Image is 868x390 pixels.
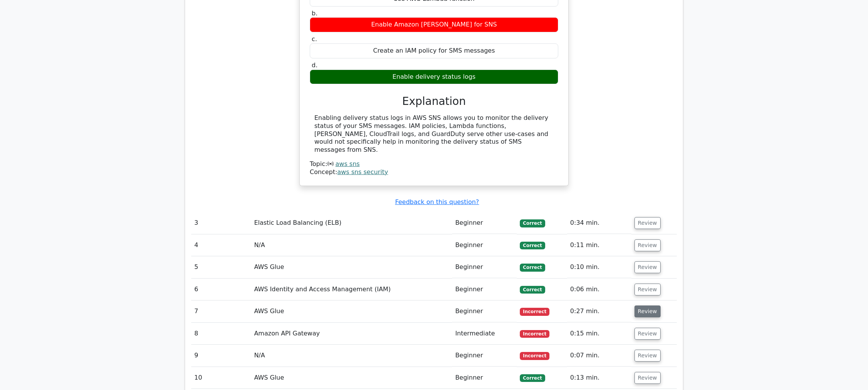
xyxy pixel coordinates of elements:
[191,367,251,389] td: 10
[567,234,631,256] td: 0:11 min.
[452,256,517,278] td: Beginner
[452,345,517,367] td: Beginner
[251,234,452,256] td: N/A
[567,367,631,389] td: 0:13 min.
[520,264,545,271] span: Correct
[310,17,558,32] div: Enable Amazon [PERSON_NAME] for SNS
[251,323,452,345] td: Amazon API Gateway
[191,256,251,278] td: 5
[310,43,558,58] div: Create an IAM policy for SMS messages
[520,330,549,338] span: Incorrect
[634,239,661,251] button: Review
[634,350,661,362] button: Review
[567,279,631,300] td: 0:06 min.
[567,345,631,367] td: 0:07 min.
[312,10,317,17] span: b.
[567,323,631,345] td: 0:15 min.
[337,168,388,176] a: aws sns security
[520,352,549,360] span: Incorrect
[452,300,517,322] td: Beginner
[567,300,631,322] td: 0:27 min.
[567,256,631,278] td: 0:10 min.
[314,114,554,154] div: Enabling delivery status logs in AWS SNS allows you to monitor the delivery status of your SMS me...
[312,35,317,43] span: c.
[251,212,452,234] td: Elastic Load Balancing (ELB)
[251,256,452,278] td: AWS Glue
[567,212,631,234] td: 0:34 min.
[191,345,251,367] td: 9
[191,279,251,300] td: 6
[452,279,517,300] td: Beginner
[452,234,517,256] td: Beginner
[452,367,517,389] td: Beginner
[251,279,452,300] td: AWS Identity and Access Management (IAM)
[310,160,558,168] div: Topic:
[634,261,661,273] button: Review
[191,234,251,256] td: 4
[191,212,251,234] td: 3
[251,367,452,389] td: AWS Glue
[634,328,661,340] button: Review
[312,61,317,69] span: d.
[251,300,452,322] td: AWS Glue
[191,323,251,345] td: 8
[520,219,545,227] span: Correct
[520,374,545,382] span: Correct
[452,323,517,345] td: Intermediate
[314,95,554,108] h3: Explanation
[251,345,452,367] td: N/A
[452,212,517,234] td: Beginner
[520,308,549,315] span: Incorrect
[310,168,558,176] div: Concept:
[520,242,545,249] span: Correct
[520,286,545,294] span: Correct
[395,198,479,206] a: Feedback on this question?
[191,300,251,322] td: 7
[634,305,661,317] button: Review
[634,217,661,229] button: Review
[310,70,558,85] div: Enable delivery status logs
[336,160,360,168] a: aws sns
[634,284,661,295] button: Review
[634,372,661,384] button: Review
